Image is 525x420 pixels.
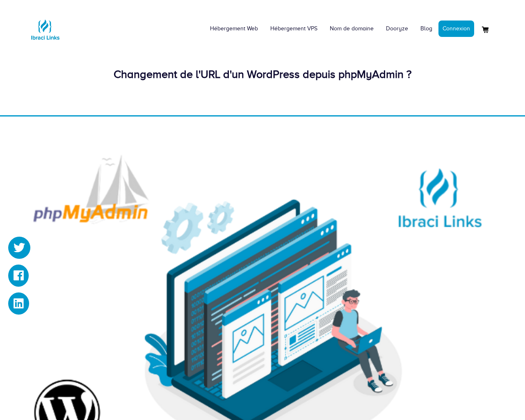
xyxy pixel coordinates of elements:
[414,16,438,41] a: Blog
[204,16,264,41] a: Hébergement Web
[29,66,496,82] div: Changement de l'URL d'un WordPress depuis phpMyAdmin ?
[29,6,62,46] a: Logo Ibraci Links
[264,16,324,41] a: Hébergement VPS
[29,13,62,46] img: Logo Ibraci Links
[324,16,380,41] a: Nom de domaine
[438,21,474,37] a: Connexion
[380,16,414,41] a: Dooryze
